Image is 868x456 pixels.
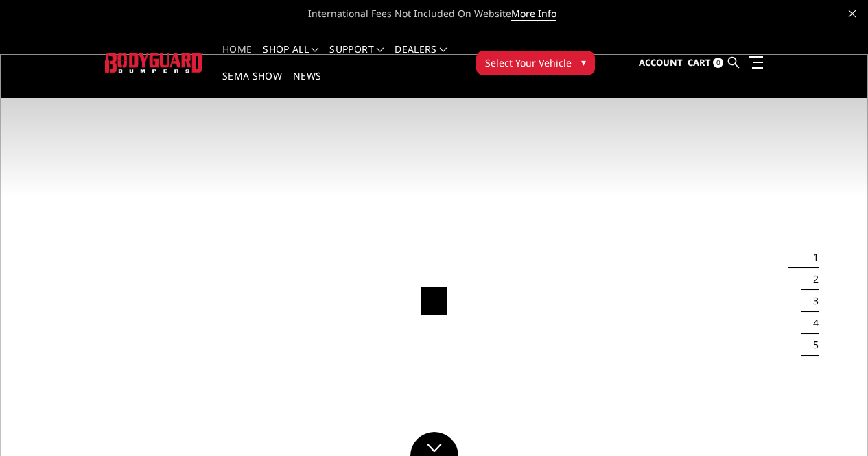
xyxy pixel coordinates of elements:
[581,55,586,69] span: ▾
[105,53,203,72] img: BODYGUARD BUMPERS
[688,56,711,69] span: Cart
[639,56,683,69] span: Account
[511,7,556,21] a: More Info
[805,290,819,312] button: 3 of 5
[395,45,447,71] a: Dealers
[639,45,683,82] a: Account
[329,45,384,71] a: Support
[805,268,819,290] button: 2 of 5
[222,45,252,71] a: Home
[293,71,321,98] a: News
[805,246,819,268] button: 1 of 5
[476,51,595,75] button: Select Your Vehicle
[485,56,572,70] span: Select Your Vehicle
[222,71,282,98] a: SEMA Show
[263,45,318,71] a: shop all
[410,432,458,456] a: Click to Down
[688,45,723,82] a: Cart 0
[805,312,819,334] button: 4 of 5
[805,334,819,356] button: 5 of 5
[713,58,723,68] span: 0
